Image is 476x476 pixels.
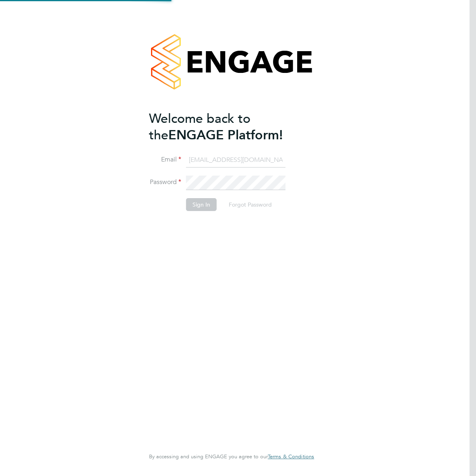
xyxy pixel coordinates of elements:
[149,111,250,143] span: Welcome back to the
[149,453,314,460] span: By accessing and using ENGAGE you agree to our
[186,198,217,211] button: Sign In
[186,153,286,168] input: Enter your work email...
[268,453,314,460] span: Terms & Conditions
[149,155,181,164] label: Email
[222,198,278,211] button: Forgot Password
[268,453,314,460] a: Terms & Conditions
[149,110,306,143] h2: ENGAGE Platform!
[149,178,181,186] label: Password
